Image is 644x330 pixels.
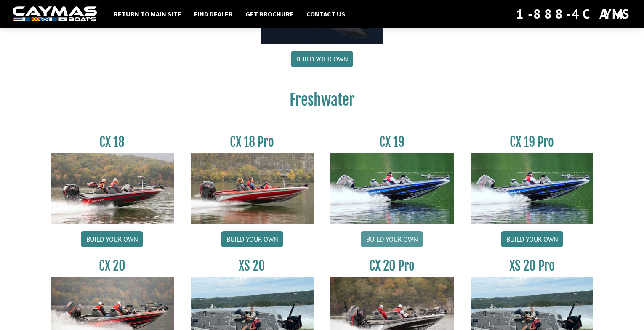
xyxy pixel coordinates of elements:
a: Contact Us [302,8,349,19]
div: 1-888-4CAYMAS [516,5,631,23]
h3: CX 19 Pro [471,134,594,150]
h3: XS 20 Pro [471,258,594,274]
a: Get Brochure [241,8,298,19]
h3: CX 19 [330,134,454,150]
h3: CX 18 [51,134,174,150]
h3: CX 20 [51,258,174,274]
img: CX-18SS_thumbnail.jpg [191,153,314,224]
h3: XS 20 [191,258,314,274]
h3: CX 18 Pro [191,134,314,150]
a: Build your own [221,231,283,247]
h3: CX 20 Pro [330,258,454,274]
img: CX19_thumbnail.jpg [330,153,454,224]
a: Build your own [361,231,423,247]
a: Build your own [501,231,563,247]
img: CX19_thumbnail.jpg [471,153,594,224]
a: Return to main site [109,8,186,19]
img: white-logo-c9c8dbefe5ff5ceceb0f0178aa75bf4bb51f6bca0971e226c86eb53dfe498488.png [13,6,97,22]
a: Find Dealer [190,8,237,19]
a: Build your own [81,231,143,247]
img: CX-18S_thumbnail.jpg [51,153,174,224]
h2: Freshwater [51,90,593,114]
a: Build your own [291,51,353,67]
